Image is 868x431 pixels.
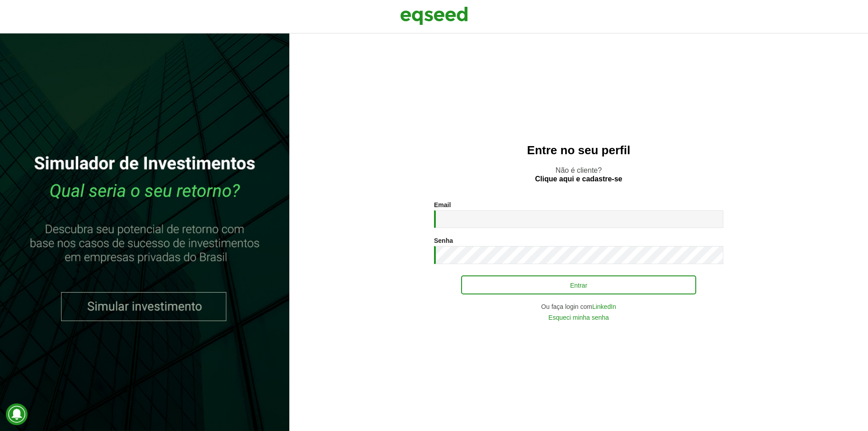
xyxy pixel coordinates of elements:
a: Esqueci minha senha [548,314,609,321]
h2: Entre no seu perfil [307,144,850,157]
a: LinkedIn [592,303,616,310]
button: Entrar [461,275,696,294]
img: EqSeed Logo [400,5,468,27]
label: Email [434,202,451,208]
p: Não é cliente? [307,166,850,183]
label: Senha [434,237,453,244]
div: Ou faça login com [434,303,723,310]
a: Clique aqui e cadastre-se [535,175,623,183]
